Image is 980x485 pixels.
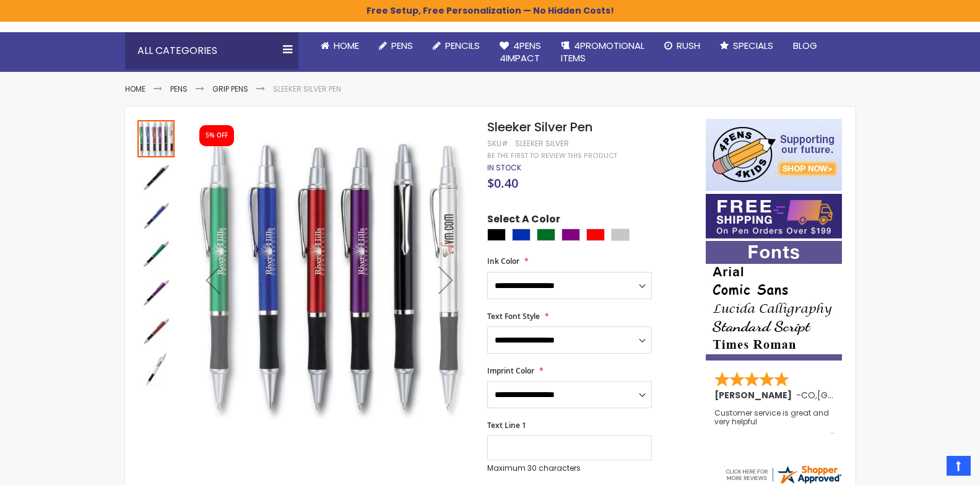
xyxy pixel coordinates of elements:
[125,84,145,94] a: Home
[487,175,518,191] span: $0.40
[677,39,700,52] span: Rush
[188,119,238,440] div: Previous
[500,39,541,64] span: 4Pens 4impact
[137,119,176,157] div: Sleeker Silver Pen
[490,32,551,72] a: 4Pens4impact
[733,39,773,52] span: Specials
[515,139,569,149] div: Sleeker Silver
[188,137,471,420] img: Sleeker Silver Pen
[212,84,248,94] a: Grip Pens
[487,256,519,266] span: Ink Color
[487,311,540,321] span: Text Font Style
[137,311,176,349] div: Sleeker Silver Pen
[793,39,817,52] span: Blog
[706,241,842,360] img: font-personalization-examples
[551,32,654,72] a: 4PROMOTIONALITEMS
[487,138,510,149] strong: SKU
[487,365,534,376] span: Imprint Color
[137,197,175,234] img: Sleeker Silver Pen
[586,229,605,241] div: Red
[137,273,176,311] div: Sleeker Silver Pen
[706,194,842,238] img: Free shipping on orders over $199
[537,229,555,241] div: Green
[137,312,175,349] img: Sleeker Silver Pen
[487,463,652,473] p: Maximum 30 characters
[654,32,710,59] a: Rush
[137,196,176,234] div: Sleeker Silver Pen
[273,84,341,94] li: Sleeker Silver Pen
[137,351,175,388] img: Sleeker Silver Pen
[512,229,531,241] div: Blue
[137,274,175,311] img: Sleeker Silver Pen
[487,118,592,136] span: Sleeker Silver Pen
[611,229,630,241] div: Silver
[445,39,480,52] span: Pencils
[562,229,580,241] div: Purple
[423,32,490,59] a: Pencils
[334,39,359,52] span: Home
[710,32,783,59] a: Specials
[137,349,175,388] div: Sleeker Silver Pen
[783,32,827,59] a: Blog
[206,131,228,140] div: 5% OFF
[170,84,188,94] a: Pens
[421,119,470,440] div: Next
[706,119,842,191] img: 4pens 4 kids
[391,39,413,52] span: Pens
[487,212,560,229] span: Select A Color
[369,32,423,59] a: Pens
[487,163,521,173] div: Availability
[311,32,369,59] a: Home
[487,151,617,160] a: Be the first to review this product
[137,157,176,196] div: Sleeker Silver Pen
[137,234,176,273] div: Sleeker Silver Pen
[487,229,506,241] div: Black
[137,159,175,196] img: Sleeker Silver Pen
[125,32,298,69] div: All Categories
[561,39,644,64] span: 4PROMOTIONAL ITEMS
[137,235,175,273] img: Sleeker Silver Pen
[487,420,526,430] span: Text Line 1
[487,162,521,173] span: In stock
